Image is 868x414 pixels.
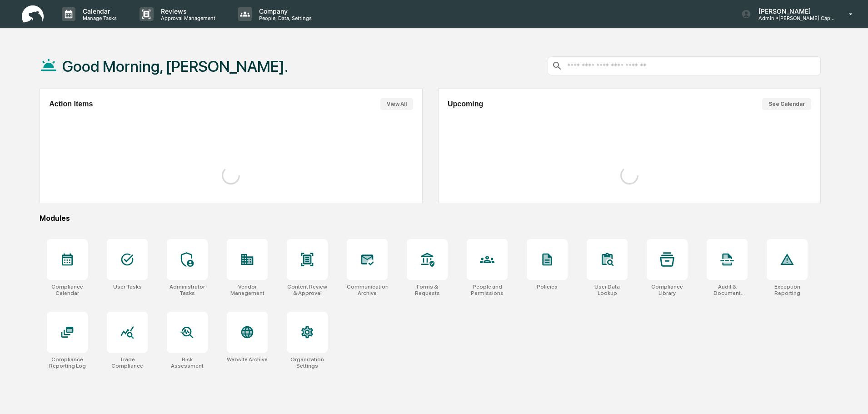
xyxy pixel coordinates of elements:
div: Website Archive [227,356,268,363]
img: logo [22,5,44,23]
div: User Data Lookup [587,284,628,296]
p: Admin • [PERSON_NAME] Capital [751,15,836,21]
div: Compliance Reporting Log [47,356,88,369]
div: User Tasks [113,284,142,290]
div: Vendor Management [227,284,268,296]
button: View All [380,98,413,110]
h2: Upcoming [448,100,483,108]
h2: Action Items [49,100,93,108]
p: Reviews [154,7,220,15]
div: Trade Compliance [107,356,148,369]
div: Communications Archive [347,284,388,296]
p: [PERSON_NAME] [751,7,836,15]
div: Policies [537,284,558,290]
p: Manage Tasks [75,15,121,21]
p: Company [252,7,316,15]
div: Forms & Requests [407,284,448,296]
div: Administrator Tasks [167,284,208,296]
div: Modules [40,214,821,223]
div: Compliance Calendar [47,284,88,296]
div: People and Permissions [467,284,508,296]
div: Organization Settings [287,356,328,369]
div: Exception Reporting [767,284,808,296]
h1: Good Morning, [PERSON_NAME]. [62,57,288,75]
div: Risk Assessment [167,356,208,369]
p: Approval Management [154,15,220,21]
p: People, Data, Settings [252,15,316,21]
div: Content Review & Approval [287,284,328,296]
div: Compliance Library [647,284,688,296]
p: Calendar [75,7,121,15]
button: See Calendar [762,98,811,110]
div: Audit & Document Logs [707,284,748,296]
